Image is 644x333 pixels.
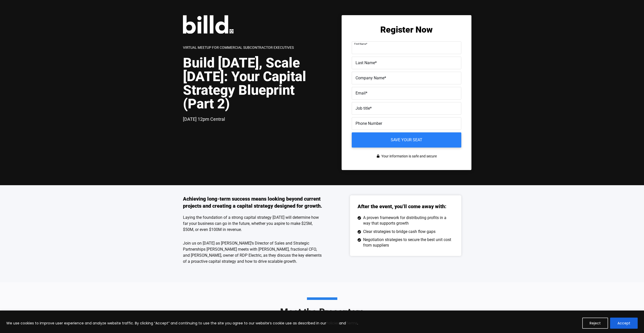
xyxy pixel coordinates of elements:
span: Virtual Meetup for Commercial Subcontractor Executives [183,45,294,50]
h3: After the event, you’ll come away with: [358,203,454,210]
span: Job title [356,106,370,111]
span: [DATE] 12pm Central [183,116,225,122]
h1: Build [DATE], Scale [DATE]: Your Capital Strategy Blueprint (Part 2) [183,56,322,111]
button: Reject [582,318,608,329]
a: Policies [326,321,339,326]
p: Join us on [DATE] as [PERSON_NAME]’s Director of Sales and Strategic Partnerships [PERSON_NAME] m... [183,240,322,265]
span: Last Name [356,60,375,65]
span: First Name [354,42,366,45]
span: Company Name [356,76,384,80]
input: Save your seat [352,132,461,148]
span: Negotiation strategies to secure the best unit cost from suppliers [362,237,454,248]
span: Your information is safe and secure [380,153,437,160]
span: Phone Number [356,121,382,126]
a: Terms [346,321,357,326]
span: Clear strategies to bridge cash flow gaps [362,229,435,234]
span: Email [356,91,366,96]
button: Accept [610,318,638,329]
h2: Register Now [352,25,461,34]
h3: Achieving long-term success means looking beyond current projects and creating a capital strategy... [183,195,322,209]
p: Laying the foundation of a strong capital strategy [DATE] will determine how far your business ca... [183,215,322,233]
p: We use cookies to improve user experience and analyze website traffic. By clicking “Accept” and c... [6,320,358,326]
span: A proven framework for distributing profits in a way that supports growth [362,215,454,226]
h3: Meet the Presenters [280,297,364,317]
